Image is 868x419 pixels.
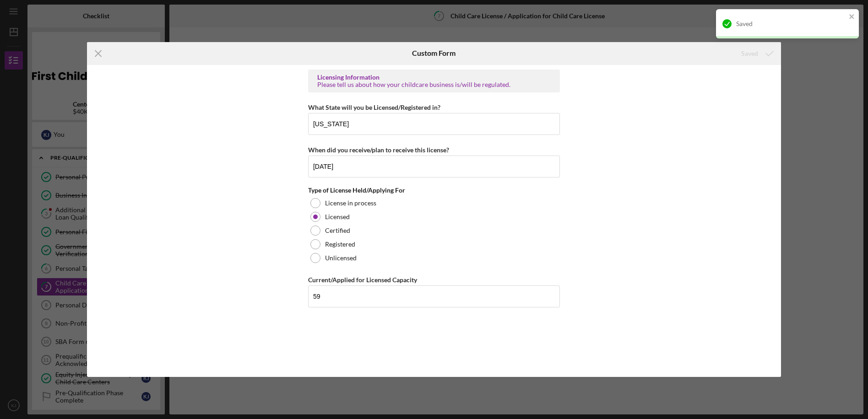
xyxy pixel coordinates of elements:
label: What State will you be Licensed/Registered in? [308,103,440,111]
label: Registered [325,241,355,248]
div: Licensing Information [317,74,551,81]
label: Unlicensed [325,254,357,262]
label: Certified [325,227,350,234]
label: When did you receive/plan to receive this license? [308,146,449,154]
div: Saved [741,44,758,63]
div: Type of License Held/Applying For [308,187,560,194]
h6: Custom Form [412,49,456,57]
label: License in process [325,199,376,207]
label: Licensed [325,213,350,220]
button: Saved [732,44,781,63]
button: close [849,13,855,21]
div: Saved [736,20,846,27]
div: Please tell us about how your childcare business is/will be regulated. [317,81,551,88]
label: Current/Applied for Licensed Capacity [308,276,417,284]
